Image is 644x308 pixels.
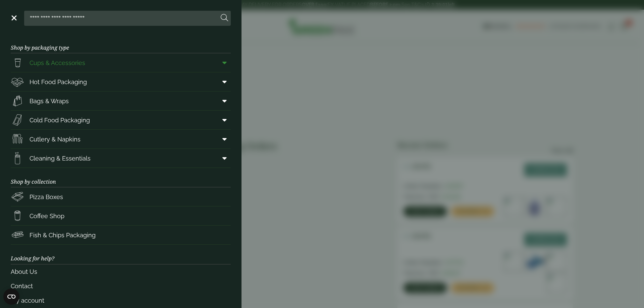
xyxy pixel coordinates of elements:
[11,132,24,146] img: Cutlery.svg
[11,209,24,223] img: HotDrink_paperCup.svg
[11,111,231,129] a: Cold Food Packaging
[11,228,24,242] img: FishNchip_box.svg
[11,113,24,127] img: Sandwich_box.svg
[11,75,24,88] img: Deli_box.svg
[11,72,231,91] a: Hot Food Packaging
[11,151,24,165] img: open-wipe.svg
[11,149,231,168] a: Cleaning & Essentials
[11,190,24,203] img: Pizza_boxes.svg
[11,264,231,279] a: About Us
[11,245,231,264] h3: Looking for help?
[11,53,231,72] a: Cups & Accessories
[30,97,69,106] span: Bags & Wraps
[11,94,24,108] img: Paper_carriers.svg
[30,77,87,86] span: Hot Food Packaging
[30,231,96,240] span: Fish & Chips Packaging
[11,293,231,308] a: My account
[11,279,231,293] a: Contact
[11,130,231,148] a: Cutlery & Napkins
[30,135,80,144] span: Cutlery & Napkins
[11,206,231,225] a: Coffee Shop
[11,34,231,53] h3: Shop by packaging type
[11,226,231,244] a: Fish & Chips Packaging
[30,116,90,125] span: Cold Food Packaging
[11,91,231,110] a: Bags & Wraps
[30,192,63,201] span: Pizza Boxes
[11,56,24,69] img: PintNhalf_cup.svg
[30,154,91,163] span: Cleaning & Essentials
[30,211,64,221] span: Coffee Shop
[30,58,85,67] span: Cups & Accessories
[11,187,231,206] a: Pizza Boxes
[11,168,231,187] h3: Shop by collection
[3,289,19,305] button: Open CMP widget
